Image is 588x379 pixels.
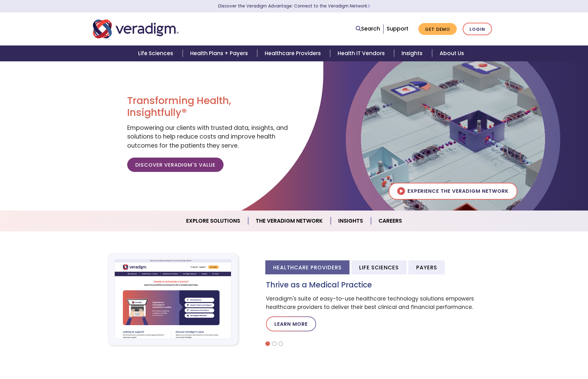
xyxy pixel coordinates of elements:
[248,213,331,229] a: The Veradigm Network
[93,19,179,39] img: Veradigm logo
[330,45,394,61] a: Health IT Vendors
[266,281,495,290] h3: Thrive as a Medical Practice
[367,3,370,9] span: Learn More
[265,260,349,274] li: Healthcare Providers
[127,95,289,119] h1: Transforming Health, Insightfully®
[394,45,432,61] a: Insights
[387,25,408,32] a: Support
[266,316,316,331] a: Learn More
[131,45,182,61] a: Life Sciences
[127,124,288,150] span: Empowering our clients with trusted data, insights, and solutions to help reduce costs and improv...
[371,213,409,229] a: Careers
[127,158,224,172] a: Discover Veradigm's Value
[257,45,330,61] a: Healthcare Providers
[331,213,371,229] a: Insights
[218,3,370,9] a: Discover the Veradigm Advantage: Connect to the Veradigm NetworkLearn More
[266,295,495,311] p: Veradigm's suite of easy-to-use healthcare technology solutions empowers healthcare providers to ...
[179,213,248,229] a: Explore Solutions
[351,260,407,274] li: Life Sciences
[463,23,492,36] a: Login
[356,25,380,33] a: Search
[418,23,457,35] a: Get Demo
[432,45,471,61] a: About Us
[183,45,257,61] a: Health Plans + Payers
[408,260,445,274] li: Payers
